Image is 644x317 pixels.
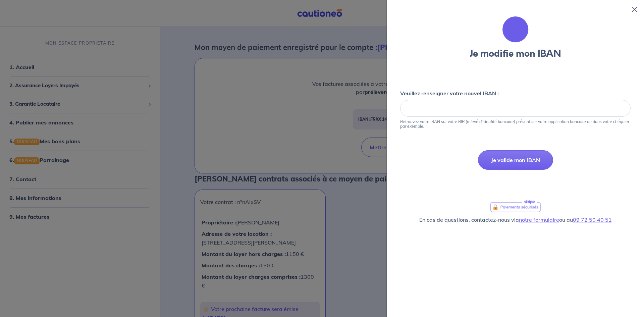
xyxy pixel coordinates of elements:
[400,119,629,129] em: Retrouvez votre IBAN sur votre RIB (relevé d'identité bancaire) présent sur votre application ban...
[490,200,541,212] img: logo-stripe
[502,16,529,43] img: illu_credit_card.svg
[478,150,553,170] button: Je valide mon IBAN
[400,89,631,97] label: Veuillez renseigner votre nouvel IBAN :
[573,216,612,223] a: 09 72 50 40 51
[490,199,541,212] a: logo-stripe
[519,216,559,223] a: notre formulaire
[400,215,631,224] p: En cas de questions, contactez-nous via ou au
[409,106,622,111] iframe: Cadre sécurisé pour la saisie de l'IBAN
[470,48,561,60] h3: Je modifie mon IBAN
